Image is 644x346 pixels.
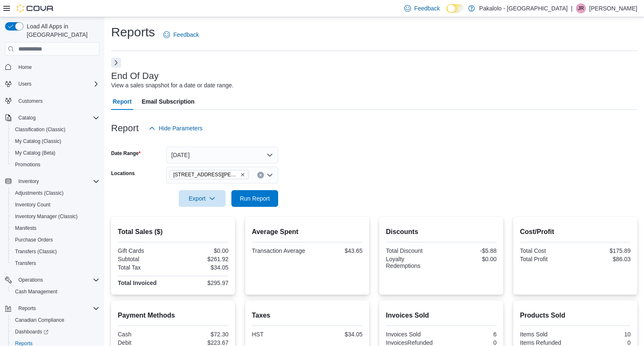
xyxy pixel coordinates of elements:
button: Open list of options [266,172,273,178]
p: [PERSON_NAME] [589,3,637,13]
button: Inventory Count [8,199,103,211]
button: Inventory Manager (Classic) [8,211,103,222]
span: Dashboards [12,327,99,337]
div: Transaction Average [252,247,306,254]
span: Feedback [414,4,440,13]
a: Transfers (Classic) [12,247,60,257]
div: Debit [118,339,172,346]
div: Gift Cards [118,247,172,254]
div: Loyalty Redemptions [386,256,440,269]
a: Classification (Classic) [12,125,69,135]
span: Promotions [15,161,41,168]
span: Email Subscription [142,93,195,110]
span: Load All Apps in [GEOGRAPHIC_DATA] [23,22,99,39]
button: Reports [2,303,103,314]
span: My Catalog (Beta) [12,148,99,158]
h3: End Of Day [111,71,159,81]
span: Transfers (Classic) [12,247,99,257]
div: 10 [577,331,631,338]
span: Inventory Count [12,200,99,210]
img: Cova [17,4,54,13]
span: My Catalog (Classic) [12,136,99,146]
button: Purchase Orders [8,234,103,246]
div: $0.00 [443,256,497,262]
h2: Total Sales ($) [118,227,228,237]
div: $223.67 [175,339,229,346]
span: Users [18,81,31,87]
a: My Catalog (Classic) [12,136,65,146]
a: Purchase Orders [12,235,56,245]
div: $34.05 [175,264,229,271]
button: Operations [15,275,46,285]
a: Cash Management [12,287,61,297]
span: JR [578,3,584,13]
button: Transfers (Classic) [8,246,103,257]
a: Canadian Compliance [12,315,68,325]
a: Inventory Manager (Classic) [12,211,81,221]
span: Inventory Count [15,201,51,208]
h2: Average Spent [252,227,363,237]
a: My Catalog (Beta) [12,148,59,158]
span: Feedback [173,31,199,39]
span: Users [15,79,99,89]
span: Transfers [12,258,99,268]
div: $43.65 [309,247,363,254]
button: Users [15,79,35,89]
button: Inventory [2,176,103,187]
div: View a sales snapshot for a date or date range. [111,81,233,90]
button: My Catalog (Beta) [8,147,103,159]
a: Inventory Count [12,200,54,210]
span: Canadian Compliance [15,317,64,323]
button: Remove 385 Tompkins Avenue from selection in this group [240,172,245,177]
button: Operations [2,274,103,286]
h2: Discounts [386,227,497,237]
div: Items Refunded [520,339,574,346]
a: Customers [15,96,46,106]
button: Home [2,61,103,73]
button: [DATE] [166,147,278,163]
button: Promotions [8,159,103,170]
div: $295.97 [175,280,229,286]
div: Justin Rochon [576,3,586,13]
label: Date Range [111,150,141,157]
button: Next [111,58,121,68]
div: Total Discount [386,247,440,254]
div: 0 [577,339,631,346]
button: Customers [2,95,103,107]
span: Transfers [15,260,36,267]
span: Inventory [15,176,99,186]
button: Export [179,190,226,207]
div: Total Profit [520,256,574,262]
span: Manifests [15,225,36,232]
div: Total Tax [118,264,172,271]
span: Operations [15,275,99,285]
div: $86.03 [577,256,631,262]
span: Catalog [18,114,35,121]
button: Catalog [2,112,103,124]
button: Inventory [15,176,42,186]
div: Cash [118,331,172,338]
div: $175.89 [577,247,631,254]
button: Reports [15,303,39,313]
span: Inventory Manager (Classic) [12,211,99,221]
h3: Report [111,123,139,133]
div: Total Cost [520,247,574,254]
button: Catalog [15,113,39,123]
div: 6 [443,331,497,338]
label: Locations [111,170,135,177]
span: Classification (Classic) [15,126,66,133]
a: Manifests [12,223,40,233]
button: Manifests [8,222,103,234]
div: HST [252,331,306,338]
p: Pakalolo - [GEOGRAPHIC_DATA] [479,3,568,13]
span: Report [113,93,132,110]
button: Transfers [8,257,103,269]
span: Customers [15,96,99,106]
button: Clear input [257,172,264,178]
a: Home [15,62,35,72]
div: $34.05 [309,331,363,338]
a: Dashboards [12,327,52,337]
span: Operations [18,277,43,283]
span: Classification (Classic) [12,125,99,135]
button: Hide Parameters [145,120,206,137]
